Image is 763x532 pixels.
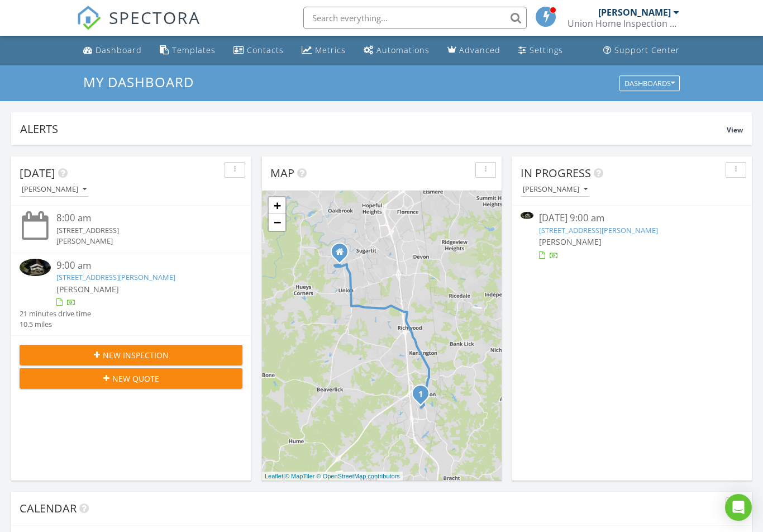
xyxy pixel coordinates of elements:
[103,349,169,361] span: New Inspection
[77,15,201,39] a: SPECTORA
[270,165,294,180] span: Map
[614,45,680,55] div: Support Center
[521,182,590,197] button: [PERSON_NAME]
[521,212,533,219] img: 9370559%2Fcover_photos%2FHXZpzDE8rMNWfxQOOXoV%2Fsmall.jpg
[20,308,91,319] div: 21 minutes drive time
[96,45,142,55] div: Dashboard
[359,40,434,61] a: Automations (Basic)
[376,45,430,55] div: Automations
[269,214,285,231] a: Zoom out
[624,79,675,87] div: Dashboards
[20,259,242,330] a: 9:00 am [STREET_ADDRESS][PERSON_NAME] [PERSON_NAME] 21 minutes drive time 10.5 miles
[421,393,427,400] div: 39 High School Ct, Walton, KY 41094
[20,501,77,516] span: Calendar
[172,45,216,55] div: Templates
[22,186,87,193] div: [PERSON_NAME]
[523,186,588,193] div: [PERSON_NAME]
[56,236,223,246] div: [PERSON_NAME]
[262,472,403,481] div: |
[315,45,346,55] div: Metrics
[598,7,671,18] div: [PERSON_NAME]
[539,236,602,247] span: [PERSON_NAME]
[20,182,89,197] button: [PERSON_NAME]
[20,121,727,136] div: Alerts
[514,40,568,61] a: Settings
[297,40,350,61] a: Metrics
[229,40,288,61] a: Contacts
[20,368,242,388] button: New Quote
[599,40,684,61] a: Support Center
[112,373,159,384] span: New Quote
[265,473,283,479] a: Leaflet
[443,40,505,61] a: Advanced
[269,197,285,214] a: Zoom in
[155,40,220,61] a: Templates
[285,473,315,479] a: © MapTiler
[247,45,284,55] div: Contacts
[303,7,527,29] input: Search everything...
[20,345,242,365] button: New Inspection
[539,211,725,225] div: [DATE] 9:00 am
[56,259,223,273] div: 9:00 am
[725,494,752,521] div: Open Intercom Messenger
[521,211,743,261] a: [DATE] 9:00 am [STREET_ADDRESS][PERSON_NAME] [PERSON_NAME]
[56,211,223,225] div: 8:00 am
[459,45,500,55] div: Advanced
[530,45,563,55] div: Settings
[521,165,591,180] span: In Progress
[77,6,101,30] img: The Best Home Inspection Software - Spectora
[418,391,423,398] i: 1
[83,73,194,91] span: My Dashboard
[539,225,658,235] a: [STREET_ADDRESS][PERSON_NAME]
[56,272,175,282] a: [STREET_ADDRESS][PERSON_NAME]
[20,259,51,277] img: 9370559%2Fcover_photos%2FHXZpzDE8rMNWfxQOOXoV%2Fsmall.jpg
[340,251,346,258] div: 2210 Bourbon Street , Union KY 41091
[79,40,146,61] a: Dashboard
[20,319,91,330] div: 10.5 miles
[109,6,201,29] span: SPECTORA
[56,284,119,294] span: [PERSON_NAME]
[619,75,680,91] button: Dashboards
[56,225,223,236] div: [STREET_ADDRESS]
[568,18,679,29] div: Union Home Inspection LLC
[317,473,400,479] a: © OpenStreetMap contributors
[20,165,55,180] span: [DATE]
[727,125,743,135] span: View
